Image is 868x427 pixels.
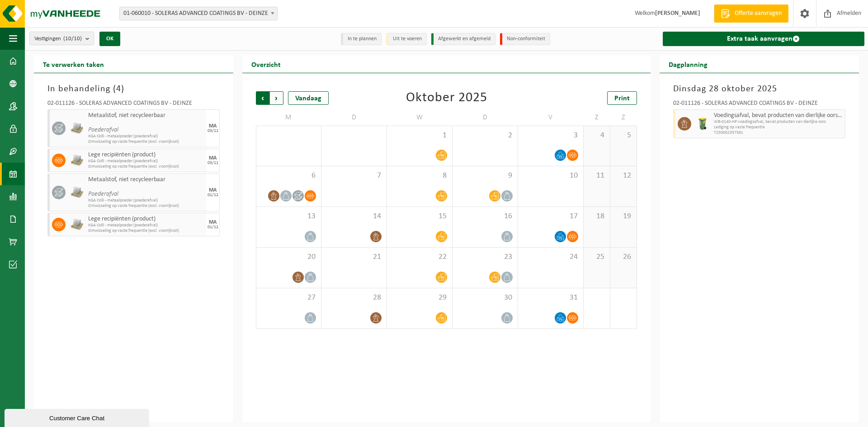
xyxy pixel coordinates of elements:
td: Z [584,109,610,126]
div: 02-011126 - SOLERAS ADVANCED COATINGS BV - DEINZE [673,100,845,109]
span: Voedingsafval, bevat producten van dierlijke oorsprong, onverpakt, categorie 3 [714,112,843,119]
span: 1 [392,131,448,141]
span: 11 [588,171,605,181]
iframe: chat widget [5,407,151,427]
button: OK [99,32,120,46]
h2: Overzicht [242,55,290,73]
div: MA [209,188,217,193]
span: 29 [392,293,448,303]
span: 25 [588,252,605,262]
a: Extra taak aanvragen [663,32,864,46]
span: 01-060010 - SOLERAS ADVANCED COATINGS BV - DEINZE [120,7,277,20]
span: 12 [615,171,632,181]
span: 31 [523,293,579,303]
div: 03/11 [208,129,218,133]
span: 3 [523,131,579,141]
li: In te plannen [341,33,382,45]
div: 01/12 [208,193,218,197]
span: 20 [261,252,316,262]
td: D [321,109,387,126]
span: 24 [523,252,579,262]
span: 30 [457,293,513,303]
span: Lediging op vaste frequentie [714,125,843,130]
span: Omwisseling op vaste frequentie (excl. voorrijkost) [88,164,204,169]
span: 4 [588,131,605,141]
div: MA [209,155,217,161]
span: Lege recipiënten (product) [88,216,204,223]
span: 14 [326,211,382,221]
div: MA [209,123,217,129]
span: KGA Colli - metaalpoeder (poederafval) [88,223,204,228]
span: 6 [261,171,316,181]
span: 26 [615,252,632,262]
span: 2 [457,131,513,141]
i: Poederafval [88,191,118,197]
span: KGA Colli - metaalpoeder (poederafval) [88,134,204,139]
span: 15 [392,211,448,221]
i: Poederafval [88,127,118,133]
span: 21 [326,252,382,262]
span: T250002357581 [714,130,843,136]
span: Volgende [270,91,283,105]
td: V [518,109,584,126]
span: 9 [457,171,513,181]
a: Offerte aanvragen [714,5,788,23]
span: 22 [392,252,448,262]
span: WB-0140-HP voedingsafval, bevat producten van dierlijke oors [714,119,843,125]
li: Non-conformiteit [500,33,550,45]
span: 7 [326,171,382,181]
li: Afgewerkt en afgemeld [431,33,495,45]
span: Offerte aanvragen [732,9,784,18]
td: M [256,109,321,126]
span: Omwisseling op vaste frequentie (excl. voorrijkost) [88,139,204,145]
td: Z [610,109,637,126]
td: D [453,109,518,126]
span: 16 [457,211,513,221]
div: MA [209,220,217,225]
span: KGA Colli - metaalpoeder (poederafval) [88,198,204,203]
div: 01/12 [208,225,218,230]
count: (10/10) [63,36,82,42]
span: 4 [116,84,121,94]
a: Print [607,91,637,105]
td: W [387,109,453,126]
li: Uit te voeren [386,33,427,45]
span: 8 [392,171,448,181]
h2: Dagplanning [660,55,717,73]
img: PB-PA-0000-WDN-00-03 [70,154,84,167]
span: KGA Colli - metaalpoeder (poederafval) [88,159,204,164]
span: Metaalstof, niet recycleerbaar [88,176,204,183]
h3: In behandeling ( ) [47,82,220,96]
span: Vestigingen [34,32,82,46]
img: WB-0140-HPE-GN-50 [696,117,709,131]
div: 03/11 [208,161,218,165]
span: Lege recipiënten (product) [88,151,204,159]
img: PB-PA-0000-WDN-00-03 [70,218,84,231]
img: LP-PA-00000-WDN-11 [70,122,84,135]
span: 01-060010 - SOLERAS ADVANCED COATINGS BV - DEINZE [119,7,278,20]
span: 19 [615,211,632,221]
span: Omwisseling op vaste frequentie (excl. voorrijkost) [88,203,204,209]
strong: [PERSON_NAME] [655,10,700,17]
span: Metaalstof, niet recycleerbaar [88,112,204,119]
span: 17 [523,211,579,221]
span: 13 [261,211,316,221]
img: LP-PA-00000-WDN-11 [70,186,84,199]
span: 27 [261,293,316,303]
h2: Te verwerken taken [34,55,113,73]
h3: Dinsdag 28 oktober 2025 [673,82,845,96]
span: Print [614,95,630,102]
div: 02-011126 - SOLERAS ADVANCED COATINGS BV - DEINZE [47,100,220,109]
span: 10 [523,171,579,181]
span: Vorige [256,91,269,105]
button: Vestigingen(10/10) [29,32,94,45]
div: Oktober 2025 [406,91,487,105]
span: Omwisseling op vaste frequentie (excl. voorrijkost) [88,228,204,234]
div: Vandaag [288,91,329,105]
span: 23 [457,252,513,262]
span: 18 [588,211,605,221]
span: 28 [326,293,382,303]
span: 5 [615,131,632,141]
